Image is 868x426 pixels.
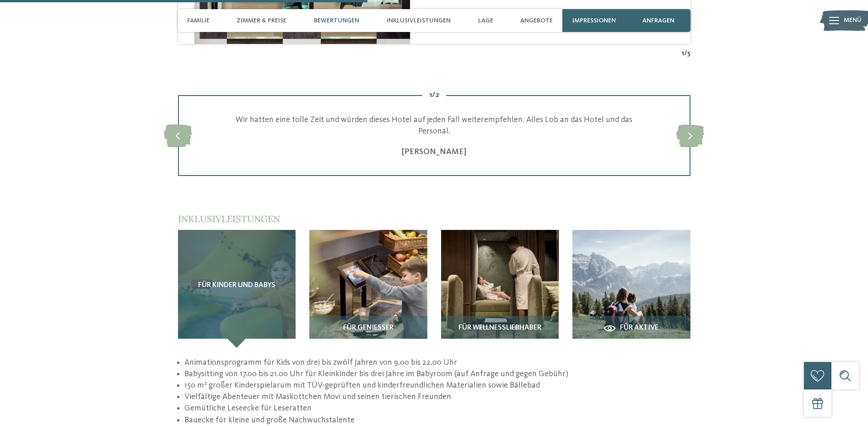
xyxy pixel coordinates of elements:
[478,17,493,25] span: Lage
[402,148,466,156] span: [PERSON_NAME]
[184,403,690,414] li: Gemütliche Leseecke für Leseratten
[429,90,432,100] span: 1
[225,114,644,137] p: Wir hatten eine tolle Zeit und würden dieses Hotel auf jeden Fall weiterempfehlen. Alles Lob an d...
[184,357,690,368] li: Animationsprogramm für Kids von drei bis zwölf Jahren von 9.00 bis 22.00 Uhr
[184,368,690,380] li: Babysitting von 17.00 bis 21.00 Uhr für Kleinkinder bis drei Jahre im Babyroom (auf Anfrage und g...
[572,17,616,25] span: Impressionen
[620,324,658,332] span: Für Aktive
[520,17,553,25] span: Angebote
[387,17,451,25] span: Inklusivleistungen
[572,230,690,348] img: Eine glückliche Familienauszeit in Corvara
[184,391,690,403] li: Vielfältige Abenteuer mit Maskottchen Movi und seinen tierischen Freunden
[184,415,690,426] li: Bauecke für kleine und große Nachwuchstalente
[642,17,674,25] span: anfragen
[237,17,286,25] span: Zimmer & Preise
[198,282,275,290] span: Für Kinder und Babys
[187,17,210,25] span: Familie
[343,324,394,332] span: Für Genießer
[309,230,427,348] img: Eine glückliche Familienauszeit in Corvara
[184,380,690,391] li: 150 m² großer Kinderspielarum mit TÜV-geprüften und kinderfreundlichen Materialien sowie Bällebad
[178,213,280,224] span: Inklusivleistungen
[684,48,687,59] span: /
[441,230,559,348] img: Eine glückliche Familienauszeit in Corvara
[432,90,435,100] span: /
[458,324,541,332] span: Für Wellnessliebhaber
[435,90,439,100] span: 2
[681,48,684,59] span: 1
[687,48,690,59] span: 5
[314,17,359,25] span: Bewertungen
